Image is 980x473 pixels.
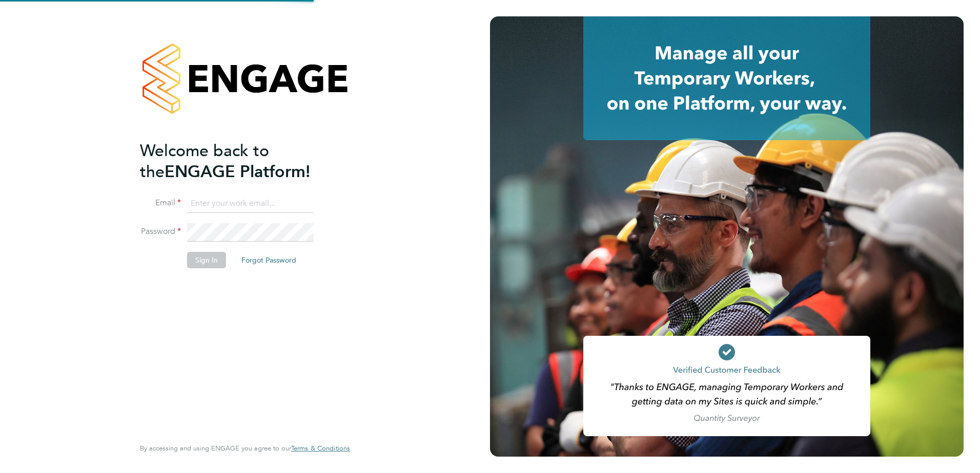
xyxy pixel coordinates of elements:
[140,198,181,208] label: Email
[187,252,226,268] button: Sign In
[140,140,340,182] h2: ENGAGE Platform!
[233,252,304,268] button: Forgot Password
[291,444,350,453] span: Terms & Conditions
[187,195,314,213] input: Enter your work email...
[140,141,269,182] span: Welcome back to the
[140,444,350,453] span: By accessing and using ENGAGE you agree to our
[291,444,350,453] a: Terms & Conditions
[140,226,181,237] label: Password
